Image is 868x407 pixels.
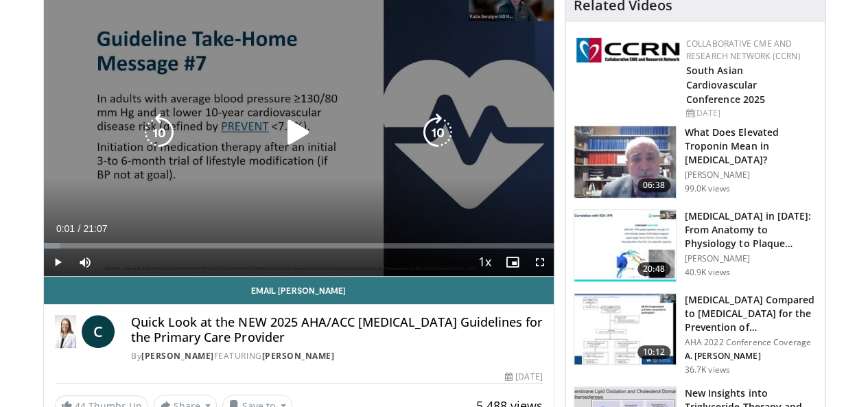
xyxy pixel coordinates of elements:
p: 99.0K views [685,183,730,194]
img: Dr. Catherine P. Benziger [55,315,77,348]
h3: What Does Elevated Troponin Mean in [MEDICAL_DATA]? [685,126,817,167]
span: 20:48 [637,262,670,276]
span: 21:07 [83,223,107,234]
img: a04ee3ba-8487-4636-b0fb-5e8d268f3737.png.150x105_q85_autocrop_double_scale_upscale_version-0.2.png [576,38,679,62]
button: Mute [71,248,99,276]
img: 7c0f9b53-1609-4588-8498-7cac8464d722.150x105_q85_crop-smart_upscale.jpg [574,294,676,365]
div: [DATE] [686,107,814,119]
div: Progress Bar [44,243,554,248]
button: Play [44,248,71,276]
a: 06:38 What Does Elevated Troponin Mean in [MEDICAL_DATA]? [PERSON_NAME] 99.0K views [574,126,817,198]
a: [PERSON_NAME] [261,350,334,362]
div: [DATE] [505,371,542,383]
div: By FEATURING [131,350,542,362]
img: 98daf78a-1d22-4ebe-927e-10afe95ffd94.150x105_q85_crop-smart_upscale.jpg [574,126,676,198]
p: [PERSON_NAME] [685,253,817,264]
p: [PERSON_NAME] [685,170,817,181]
span: 06:38 [637,178,670,192]
button: Fullscreen [526,248,554,276]
a: Collaborative CME and Research Network (CCRN) [686,38,801,62]
button: Enable picture-in-picture mode [499,248,526,276]
a: C [82,315,115,348]
span: 0:01 [56,223,75,234]
span: / [78,223,81,234]
span: 10:12 [637,345,670,359]
a: [PERSON_NAME] [141,350,214,362]
h3: [MEDICAL_DATA] Compared to [MEDICAL_DATA] for the Prevention of… [685,293,817,334]
p: AHA 2022 Conference Coverage [685,337,817,348]
img: 823da73b-7a00-425d-bb7f-45c8b03b10c3.150x105_q85_crop-smart_upscale.jpg [574,210,676,281]
a: 20:48 [MEDICAL_DATA] in [DATE]: From Anatomy to Physiology to Plaque Burden and … [PERSON_NAME] 4... [574,209,817,282]
a: 10:12 [MEDICAL_DATA] Compared to [MEDICAL_DATA] for the Prevention of… AHA 2022 Conference Covera... [574,293,817,375]
p: 40.9K views [685,267,730,278]
a: South Asian Cardiovascular Conference 2025 [686,64,766,106]
button: Playback Rate [471,248,499,276]
p: A. [PERSON_NAME] [685,351,817,362]
a: Email [PERSON_NAME] [44,277,554,304]
h4: Quick Look at the NEW 2025 AHA/ACC [MEDICAL_DATA] Guidelines for the Primary Care Provider [131,315,542,345]
p: 36.7K views [685,364,730,375]
h3: [MEDICAL_DATA] in [DATE]: From Anatomy to Physiology to Plaque Burden and … [685,209,817,251]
